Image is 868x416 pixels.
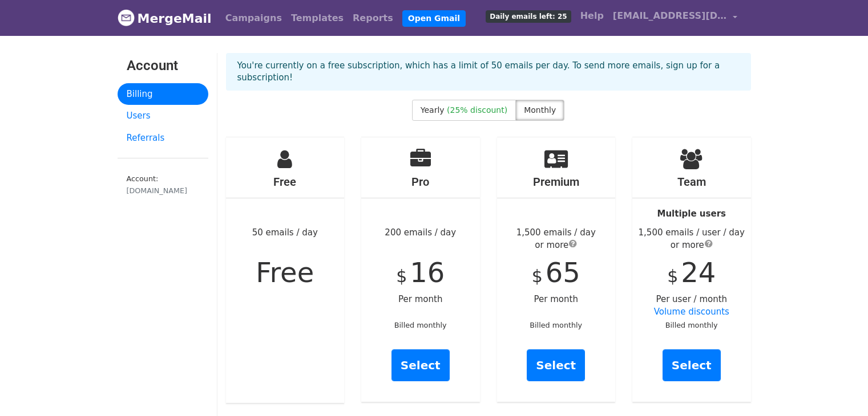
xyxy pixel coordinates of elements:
a: Campaigns [221,7,286,30]
a: Reports [348,7,398,30]
a: MergeMail [118,6,212,30]
h4: Pro [361,175,480,189]
a: Select [663,349,721,381]
a: Select [527,349,585,381]
a: Billing [118,83,208,105]
h3: Account [127,58,199,74]
a: [EMAIL_ADDRESS][DOMAIN_NAME] [608,5,742,31]
span: $ [667,266,678,286]
a: Daily emails left: 25 [481,5,575,27]
strong: Multiple users [657,209,726,219]
img: MergeMail logo [118,9,135,26]
div: 200 emails / day Per month [361,137,480,402]
span: 24 [681,256,716,288]
span: Monthly [524,105,556,115]
h4: Free [226,175,345,189]
a: Templates [286,7,348,30]
p: You're currently on a free subscription, which has a limit of 50 emails per day. To send more ema... [237,60,740,84]
h4: Team [632,175,751,189]
div: 1,500 emails / user / day or more [632,226,751,252]
small: Billed monthly [394,321,447,329]
span: [EMAIL_ADDRESS][DOMAIN_NAME] [613,9,727,23]
div: [DOMAIN_NAME] [127,185,199,196]
span: Daily emails left: 25 [486,10,571,23]
span: Free [256,256,314,288]
small: Account: [127,174,199,196]
div: 1,500 emails / day or more [497,226,616,252]
span: $ [396,266,407,286]
small: Billed monthly [530,321,582,329]
a: Open Gmail [402,10,466,27]
span: 65 [546,256,580,288]
div: Per user / month [632,137,751,402]
span: Yearly [421,105,445,115]
div: 50 emails / day [226,137,345,403]
a: Volume discounts [654,307,729,317]
a: Select [391,349,450,381]
h4: Premium [497,175,616,189]
a: Users [118,105,208,127]
iframe: Chat Widget [811,361,868,416]
a: Help [576,5,608,27]
div: Per month [497,137,616,402]
span: $ [532,266,543,286]
span: 16 [410,256,445,288]
span: (25% discount) [447,105,507,115]
small: Billed monthly [665,321,718,329]
a: Referrals [118,127,208,149]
